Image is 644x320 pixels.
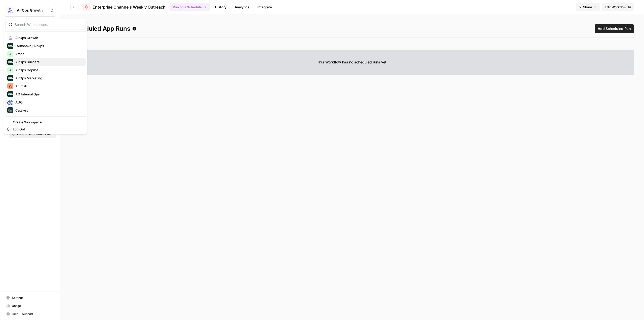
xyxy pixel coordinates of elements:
a: Create Workspace [5,119,86,126]
span: AirOps Marketing [15,76,82,81]
a: Edit Workflow [602,3,634,11]
a: Usage [4,302,56,310]
a: Log Out [5,126,86,133]
span: Log Out [13,127,82,132]
span: AUQ [15,100,82,105]
img: [AutoSave] AirOps Logo [7,43,13,49]
span: Share [583,5,592,10]
span: Create Workspace [13,120,82,125]
span: A [9,67,12,73]
span: [AutoSave] AirOps [15,43,82,48]
span: AirOps Growth [15,35,77,40]
span: Catalyst [15,108,82,113]
button: Workspace: AirOps Growth [4,4,56,17]
span: This Workflow has no scheduled runs yet. [317,60,387,65]
span: Edit Workflow [605,5,626,10]
img: Animalz Logo [7,83,13,89]
img: AirOps Growth Logo [6,6,15,15]
a: History [212,3,230,11]
button: Share [576,3,600,11]
span: Scheduled App Runs [70,25,136,33]
span: AirOps Builders [15,59,82,64]
a: Enterprise Channels Weekly Outreach [83,3,166,11]
img: Catalyst Logo [7,107,13,113]
div: Workspace: AirOps Growth [4,19,87,134]
input: Search Workspaces [15,22,83,27]
img: AO Internal Ops Logo [7,91,13,97]
span: A [9,51,12,56]
span: Add Scheduled Run [598,26,631,31]
button: Add Scheduled Run [595,24,634,33]
a: Analytics [232,3,252,11]
span: AO Internal Ops [15,92,82,97]
span: Settings [12,296,54,300]
img: AirOps Growth Logo [7,35,13,41]
span: Help + Support [12,312,54,316]
button: Run on a Schedule [170,3,210,11]
a: Integrate [254,3,275,11]
a: Settings [4,294,56,302]
a: Enterprise Channels Weekly Outreach [9,130,56,138]
span: Animalz [15,84,82,89]
span: Enterprise Channels Weekly Outreach [17,132,54,136]
span: AirOps Copilot [15,67,82,73]
span: Afsha [15,51,82,56]
img: AUQ Logo [7,99,13,105]
button: Help + Support [4,310,56,318]
span: Usage [12,304,54,308]
img: AirOps Builders Logo [7,59,13,65]
img: AirOps Marketing Logo [7,75,13,81]
span: Enterprise Channels Weekly Outreach [93,4,166,10]
span: AirOps Growth [17,8,47,13]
